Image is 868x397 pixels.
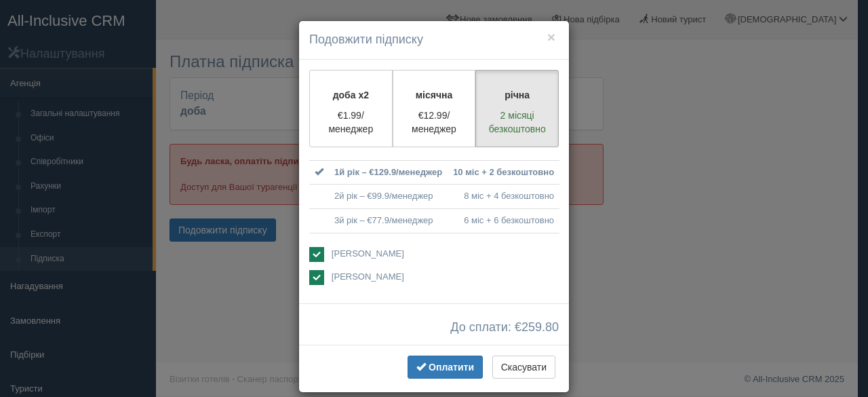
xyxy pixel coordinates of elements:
[521,320,559,334] span: 259.80
[318,88,384,102] p: доба x2
[450,321,559,335] span: До сплати: €
[484,88,550,102] p: річна
[448,160,559,185] td: 10 міс + 2 безкоштовно
[318,109,384,136] p: €1.99/менеджер
[329,208,448,233] td: 3й рік – €77.9/менеджер
[332,248,404,259] span: [PERSON_NAME]
[492,356,555,379] button: Скасувати
[408,356,483,379] button: Оплатити
[329,185,448,209] td: 2й рік – €99.9/менеджер
[332,271,404,282] span: [PERSON_NAME]
[448,185,559,209] td: 8 міс + 4 безкоштовно
[309,31,559,49] h4: Подовжити підписку
[329,160,448,185] td: 1й рік – €129.9/менеджер
[429,362,474,373] span: Оплатити
[401,109,467,136] p: €12.99/менеджер
[547,30,555,44] button: ×
[401,88,467,102] p: місячна
[448,208,559,233] td: 6 міс + 6 безкоштовно
[484,109,550,136] p: 2 місяці безкоштовно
